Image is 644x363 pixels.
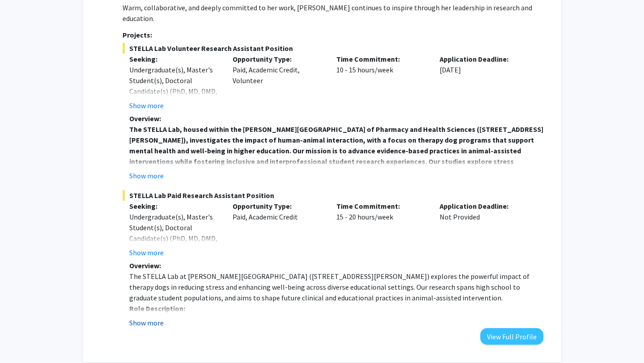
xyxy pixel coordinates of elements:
[226,201,330,258] div: Paid, Academic Credit
[440,201,530,211] p: Application Deadline:
[129,170,164,181] button: Show more
[233,54,323,64] p: Opportunity Type:
[129,247,164,258] button: Show more
[129,100,164,111] button: Show more
[129,317,164,328] button: Show more
[129,201,220,211] p: Seeking:
[123,30,152,39] strong: Projects:
[123,190,543,201] span: STELLA Lab Paid Research Assistant Position
[480,328,543,345] button: View Full Profile
[433,54,537,111] div: [DATE]
[129,261,161,270] strong: Overview:
[123,2,543,24] p: Warm, collaborative, and deeply committed to her work, [PERSON_NAME] continues to inspire through...
[129,304,185,313] strong: Role Description:
[129,64,220,129] div: Undergraduate(s), Master's Student(s), Doctoral Candidate(s) (PhD, MD, DMD, PharmD, etc.), Postdo...
[123,43,543,54] span: STELLA Lab Volunteer Research Assistant Position
[129,211,220,276] div: Undergraduate(s), Master's Student(s), Doctoral Candidate(s) (PhD, MD, DMD, PharmD, etc.), Postdo...
[330,54,433,111] div: 10 - 15 hours/week
[129,125,543,187] strong: The STELLA Lab, housed within the [PERSON_NAME][GEOGRAPHIC_DATA] of Pharmacy and Health Sciences ...
[129,54,220,64] p: Seeking:
[129,114,161,123] strong: Overview:
[336,201,427,211] p: Time Commitment:
[233,201,323,211] p: Opportunity Type:
[433,201,537,258] div: Not Provided
[330,201,433,258] div: 15 - 20 hours/week
[336,54,427,64] p: Time Commitment:
[440,54,530,64] p: Application Deadline:
[7,323,38,356] iframe: Chat
[129,271,543,303] p: The STELLA Lab at [PERSON_NAME][GEOGRAPHIC_DATA] ([STREET_ADDRESS][PERSON_NAME]) explores the pow...
[226,54,330,111] div: Paid, Academic Credit, Volunteer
